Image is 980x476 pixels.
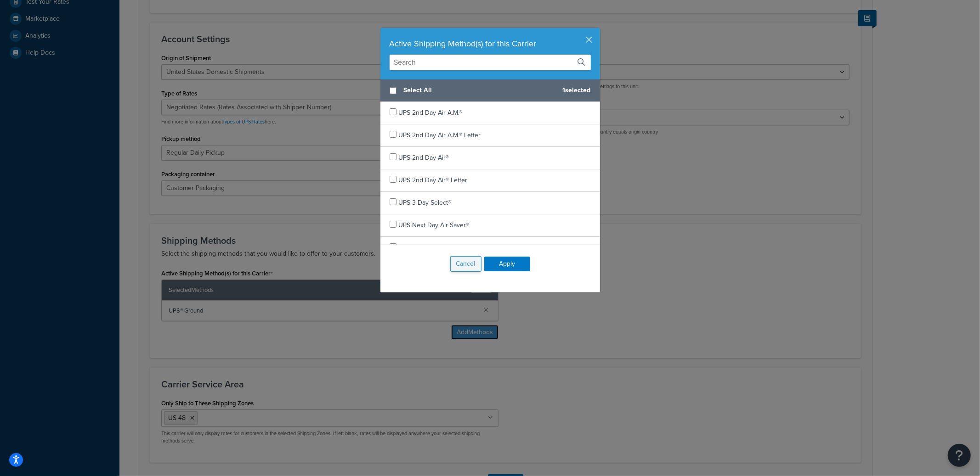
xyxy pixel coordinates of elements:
button: Cancel [450,256,482,272]
span: UPS 2nd Day Air A.M.® [399,108,463,118]
span: UPS 2nd Day Air® Letter [399,175,468,185]
span: UPS 2nd Day Air® [399,153,449,162]
span: UPS 3 Day Select® [399,198,452,207]
span: Select All [404,84,555,97]
span: UPS Next Day Air Saver® [399,220,470,230]
div: 1 selected [380,79,600,102]
div: Active Shipping Method(s) for this Carrier [390,37,591,50]
button: Apply [484,257,530,271]
span: UPS Next Day Air Saver® Letter [399,243,488,252]
input: Search [390,55,591,70]
span: UPS 2nd Day Air A.M.® Letter [399,130,481,140]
